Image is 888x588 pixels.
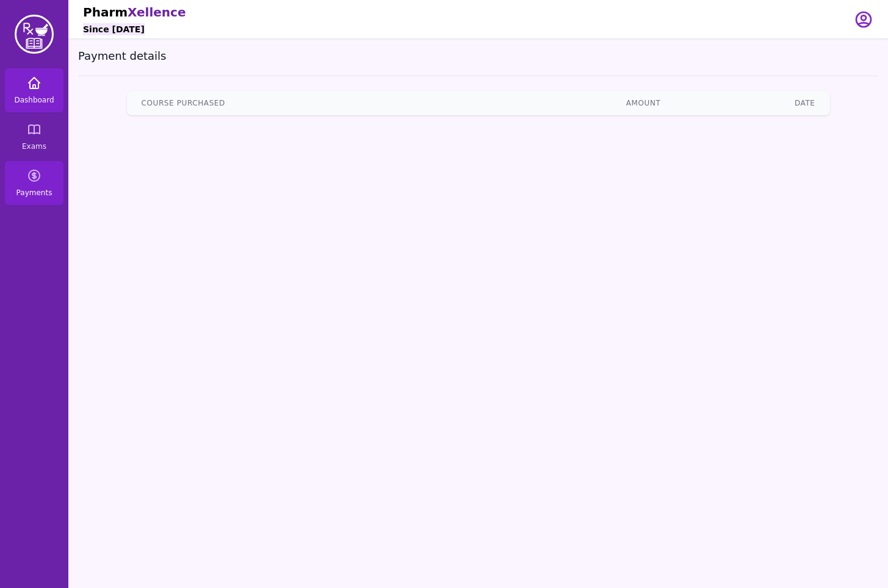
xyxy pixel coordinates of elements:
[83,5,128,20] span: Pharm
[83,23,145,35] h6: Since [DATE]
[477,91,676,115] th: Amount
[5,115,63,159] a: Exams
[676,91,830,115] th: Date
[22,142,46,151] span: Exams
[16,188,52,198] span: Payments
[127,91,478,115] th: Course Purchased
[14,95,54,105] span: Dashboard
[5,161,63,205] a: Payments
[15,15,54,54] img: PharmXellence Logo
[128,5,186,20] span: Xellence
[78,49,878,63] h3: Payment details
[5,68,63,112] a: Dashboard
